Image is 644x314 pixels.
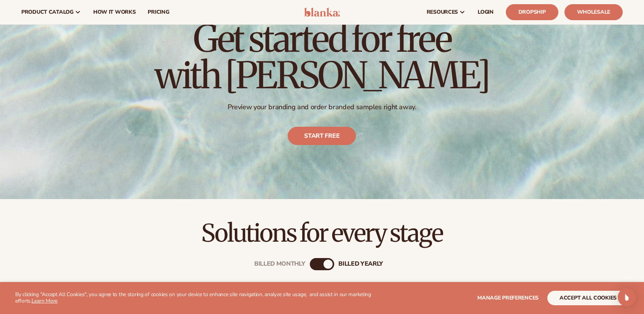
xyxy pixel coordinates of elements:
[506,4,558,20] a: Dropship
[21,9,73,15] span: product catalog
[477,294,539,301] span: Manage preferences
[564,4,623,20] a: Wholesale
[288,127,356,145] a: Start free
[338,260,383,268] div: billed Yearly
[93,9,136,15] span: How It Works
[15,292,377,304] p: By clicking "Accept All Cookies", you agree to the storing of cookies on your device to enhance s...
[304,8,340,17] img: logo
[547,291,629,305] button: accept all cookies
[32,297,57,304] a: Learn More
[155,21,489,94] h1: Get started for free with [PERSON_NAME]
[477,291,539,305] button: Manage preferences
[155,103,489,112] p: Preview your branding and order branded samples right away.
[254,260,305,268] div: Billed Monthly
[427,9,458,15] span: resources
[478,9,494,15] span: LOGIN
[21,220,623,246] h2: Solutions for every stage
[618,288,636,306] div: Open Intercom Messenger
[148,9,169,15] span: pricing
